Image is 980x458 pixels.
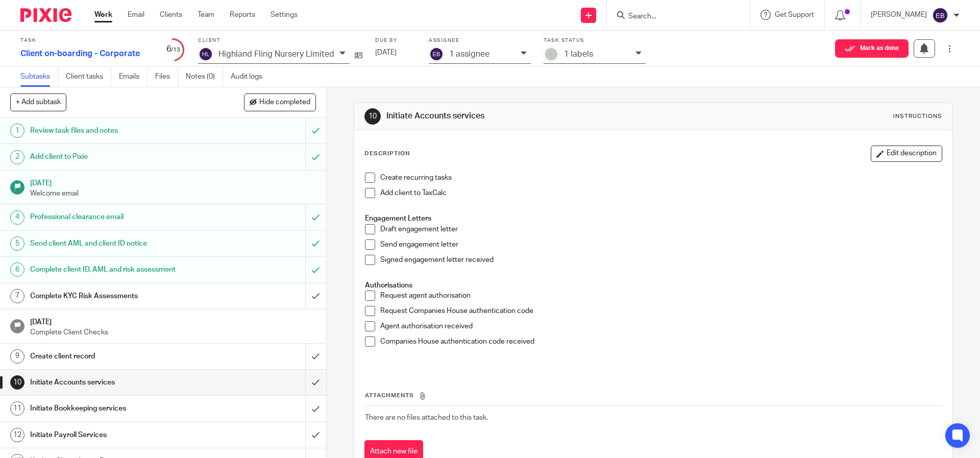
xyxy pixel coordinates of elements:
[30,262,207,277] h1: Complete client ID, AML and risk assessment
[10,375,24,390] div: 10
[860,45,899,52] span: Mark as done
[30,288,207,304] h1: Complete KYC Risk Assessments
[30,123,207,138] h1: Review task files and notes
[231,67,270,87] a: Audit logs
[380,188,941,198] p: Add client to TaxCalc
[30,427,207,443] h1: Initiate Payroll Services
[364,150,410,158] p: Description
[271,10,298,20] a: Settings
[364,108,381,125] div: 10
[198,10,214,20] a: Team
[10,401,24,416] div: 11
[932,7,948,23] img: svg%3E
[10,93,66,111] button: + Add subtask
[30,401,207,416] h1: Initiate Bookkeeping services
[375,49,397,56] span: [DATE]
[871,146,942,162] button: Edit description
[429,37,531,44] label: Assignee
[380,306,941,316] p: Request Companies House authentication code
[429,46,444,62] img: svg%3E
[365,414,488,421] span: There are no files attached to this task.
[94,10,112,20] a: Work
[10,289,24,303] div: 7
[30,236,207,251] h1: Send client AML and client ID notice
[564,50,593,59] p: 1 labels
[128,10,144,20] a: Email
[871,10,927,20] p: [PERSON_NAME]
[30,176,316,188] h1: [DATE]
[380,291,941,301] p: Request agent authorisation
[259,99,310,107] span: Hide completed
[30,209,207,225] h1: Professional clearance email
[186,67,223,87] a: Notes (0)
[380,173,941,183] p: Create recurring tasks
[230,10,255,20] a: Reports
[30,375,207,390] h1: Initiate Accounts services
[20,67,58,87] a: Subtasks
[10,349,24,364] div: 9
[20,8,71,22] img: Pixie
[161,43,185,55] div: 6
[386,111,675,122] h1: Initiate Accounts services
[380,321,941,331] p: Agent authorisation received
[775,11,814,18] span: Get Support
[10,428,24,442] div: 12
[30,327,316,338] p: Complete Client Checks
[365,393,414,398] span: Attachments
[66,67,111,87] a: Client tasks
[10,236,24,251] div: 5
[20,37,148,44] label: Task
[30,315,316,327] h1: [DATE]
[627,12,719,21] input: Search
[380,239,941,250] p: Send engagement letter
[365,280,941,291] h4: Authorisations
[155,67,178,87] a: Files
[835,39,909,58] button: Mark as done
[30,349,207,364] h1: Create client record
[198,37,362,44] label: Client
[375,37,416,44] label: Due by
[30,149,207,164] h1: Add client to Pixie
[218,50,334,59] p: Highland Fling Nursery Limited
[10,262,24,277] div: 6
[198,46,213,62] img: svg%3E
[10,150,24,164] div: 2
[380,336,941,347] p: Companies House authentication code received
[171,47,180,53] small: /13
[160,10,182,20] a: Clients
[380,255,941,265] p: Signed engagement letter received
[380,224,941,234] p: Draft engagement letter
[10,210,24,225] div: 4
[10,124,24,138] div: 1
[544,37,646,44] label: Task status
[365,213,941,224] h4: Engagement Letters
[893,112,942,120] div: Instructions
[30,188,316,199] p: Welcome email
[449,50,489,59] p: 1 assignee
[244,93,316,111] button: Hide completed
[119,67,148,87] a: Emails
